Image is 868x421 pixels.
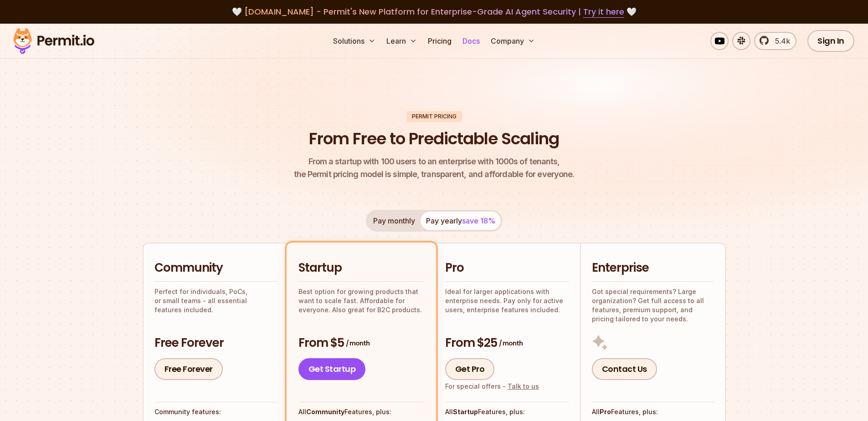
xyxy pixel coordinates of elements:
[306,408,344,416] strong: Community
[487,32,539,50] button: Company
[298,260,424,276] h2: Startup
[298,335,424,351] h3: From $5
[445,382,539,391] div: For special offers -
[22,5,846,18] div: 🤍 🤍
[346,339,370,348] span: / month
[453,408,478,416] strong: Startup
[298,358,366,380] a: Get Startup
[154,287,277,314] p: Perfect for individuals, PoCs, or small teams - all essential features included.
[154,335,277,351] h3: Free Forever
[294,155,575,181] p: the Permit pricing model is simple, transparent, and affordable for everyone.
[499,339,523,348] span: / month
[600,408,611,416] strong: Pro
[329,32,379,50] button: Solutions
[445,358,495,380] a: Get Pro
[368,212,421,230] button: Pay monthly
[154,260,277,276] h2: Community
[244,6,624,17] span: [DOMAIN_NAME] - Permit's New Platform for Enterprise-Grade AI Agent Security |
[592,407,714,416] h4: All Features, plus:
[459,32,483,50] a: Docs
[754,32,796,50] a: 5.4k
[298,287,424,314] p: Best option for growing products that want to scale fast. Affordable for everyone. Also great for...
[424,32,455,50] a: Pricing
[583,6,624,18] a: Try it here
[770,36,790,46] span: 5.4k
[154,407,277,416] h4: Community features:
[592,358,657,380] a: Contact Us
[9,25,98,56] img: Permit logo
[592,287,714,324] p: Got special requirements? Large organization? Get full access to all features, premium support, a...
[298,407,424,416] h4: All Features, plus:
[807,30,854,52] a: Sign In
[309,127,559,150] h1: From Free to Predictable Scaling
[383,32,421,50] button: Learn
[445,287,569,314] p: Ideal for larger applications with enterprise needs. Pay only for active users, enterprise featur...
[508,382,539,390] a: Talk to us
[445,407,569,416] h4: All Features, plus:
[294,155,575,168] span: From a startup with 100 users to an enterprise with 1000s of tenants,
[406,111,462,122] div: Permit Pricing
[445,260,569,276] h2: Pro
[445,335,569,351] h3: From $25
[154,358,223,380] a: Free Forever
[592,260,714,276] h2: Enterprise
